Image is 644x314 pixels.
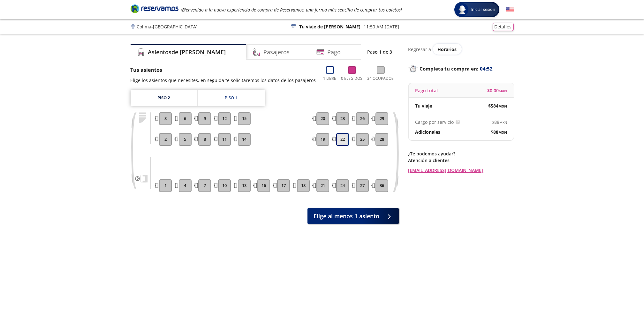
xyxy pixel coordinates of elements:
iframe: Messagebird Livechat Widget [607,277,638,308]
button: 9 [198,112,211,125]
p: 34 Ocupados [367,76,394,81]
span: 04:52 [480,65,493,72]
span: $ 88 [491,129,507,135]
button: Elige al menos 1 asiento [307,208,399,224]
span: Horarios [438,46,457,52]
i: Brand Logo [131,4,178,13]
p: 1 Libre [323,76,337,81]
small: MXN [499,130,507,135]
p: Paso 1 de 3 [367,49,392,55]
button: 1 [159,179,172,192]
button: 28 [375,133,388,146]
button: 7 [198,179,211,192]
button: 2 [159,133,172,146]
h4: Asientos de [PERSON_NAME] [148,48,226,56]
button: 19 [316,133,329,146]
button: 23 [336,112,349,125]
p: Regresar a [408,46,431,53]
small: MXN [499,88,507,93]
p: 11:50 AM [DATE] [364,23,399,30]
span: Iniciar sesión [468,6,498,13]
a: Piso 1 [198,90,265,106]
button: 29 [375,112,388,125]
div: Piso 1 [225,95,237,101]
span: $ 88 [492,119,507,125]
button: 15 [238,112,251,125]
p: Tu viaje [415,102,432,109]
p: Tus asientos [131,66,316,74]
p: 0 Elegidos [341,76,363,81]
button: 11 [218,133,231,146]
p: Colima - [GEOGRAPHIC_DATA] [137,23,198,30]
small: MXN [499,104,507,108]
button: 24 [336,179,349,192]
button: 8 [198,133,211,146]
button: 6 [179,112,192,125]
p: Adicionales [415,129,441,135]
p: Completa tu compra en : [408,64,514,73]
button: 13 [238,179,251,192]
a: [EMAIL_ADDRESS][DOMAIN_NAME] [408,167,514,174]
p: Cargo por servicio [415,119,454,125]
button: 22 [336,133,349,146]
button: 10 [218,179,231,192]
button: Detalles [493,23,514,31]
div: Regresar a ver horarios [408,44,514,55]
p: ¿Te podemos ayudar? [408,150,514,157]
button: 26 [356,112,369,125]
button: English [506,6,514,14]
span: $ 0.00 [488,87,507,94]
button: 17 [277,179,290,192]
h4: Pago [328,48,341,56]
button: 27 [356,179,369,192]
button: 14 [238,133,251,146]
button: 36 [375,179,388,192]
button: 4 [179,179,192,192]
a: Piso 2 [131,90,197,106]
em: ¡Bienvenido a la nueva experiencia de compra de Reservamos, una forma más sencilla de comprar tus... [181,7,402,13]
button: 18 [297,179,310,192]
p: Tu viaje de [PERSON_NAME] [299,23,360,30]
button: 25 [356,133,369,146]
button: 20 [316,112,329,125]
p: Pago total [415,87,438,94]
a: Brand Logo [131,4,178,15]
h4: Pasajeros [264,48,290,56]
span: Elige al menos 1 asiento [314,212,380,221]
button: 3 [159,112,172,125]
button: 21 [316,179,329,192]
button: 12 [218,112,231,125]
button: 5 [179,133,192,146]
p: Atención a clientes [408,157,514,164]
small: MXN [500,120,507,125]
span: $ 584 [489,102,507,109]
button: 16 [257,179,270,192]
p: Elige los asientos que necesites, en seguida te solicitaremos los datos de los pasajeros [131,77,316,84]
